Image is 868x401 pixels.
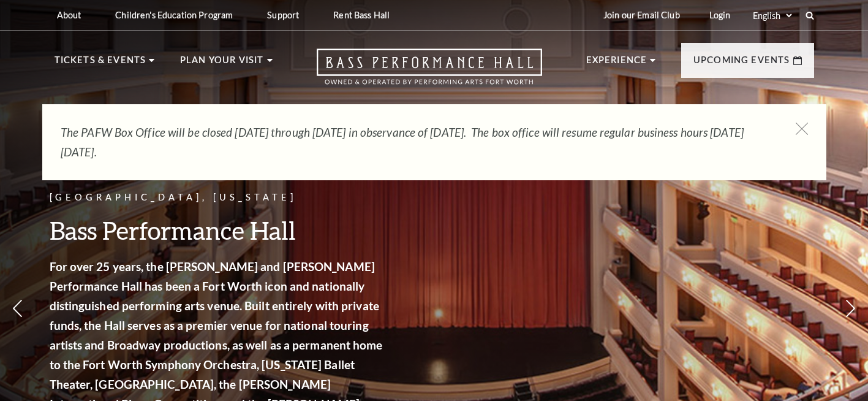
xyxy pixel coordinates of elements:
p: Upcoming Events [693,53,790,75]
p: Experience [586,53,647,75]
p: Children's Education Program [115,10,233,20]
p: [GEOGRAPHIC_DATA], [US_STATE] [50,190,387,205]
p: Rent Bass Hall [333,10,390,20]
em: The PAFW Box Office will be closed [DATE] through [DATE] in observance of [DATE]. The box office ... [61,125,744,159]
h3: Bass Performance Hall [50,215,387,246]
p: Support [267,10,299,20]
p: Plan Your Visit [180,53,264,75]
select: Select: [750,10,794,21]
p: About [57,10,81,20]
p: Tickets & Events [55,53,146,75]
